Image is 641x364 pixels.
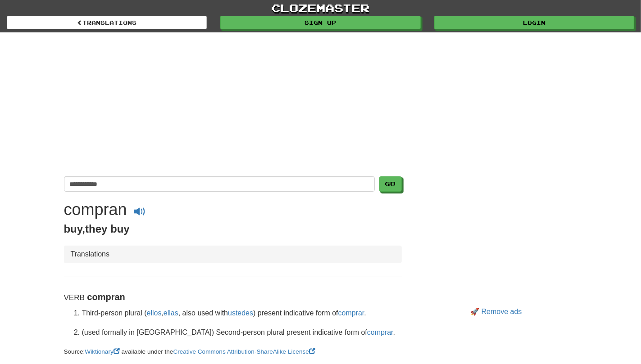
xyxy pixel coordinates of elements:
[82,328,402,338] li: (used formally in [GEOGRAPHIC_DATA]) Second-person plural present indicative form of .
[367,328,393,336] a: comprar
[220,16,420,29] a: Sign up
[64,200,127,219] h1: compran
[64,348,315,355] small: Source: available under the
[85,348,121,355] a: Wiktionary
[64,223,82,235] span: buy
[64,293,85,302] small: Verb
[87,292,125,302] strong: compran
[434,16,634,29] a: Login
[85,223,130,235] span: they buy
[228,309,253,317] a: ustedes
[64,221,402,237] p: ,
[147,309,162,317] a: ellos
[173,348,315,355] a: Creative Commons Attribution-ShareAlike License
[7,16,207,29] a: Translations
[338,309,364,317] a: comprar
[71,249,110,260] li: Translations
[64,176,375,192] input: Translate Spanish-English
[129,205,150,221] button: Play audio compran
[82,308,402,319] li: Third-person plural ( , , also used with ) present indicative form of .
[470,308,522,315] a: 🚀 Remove ads
[164,309,178,317] a: ellas
[379,176,402,192] button: Go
